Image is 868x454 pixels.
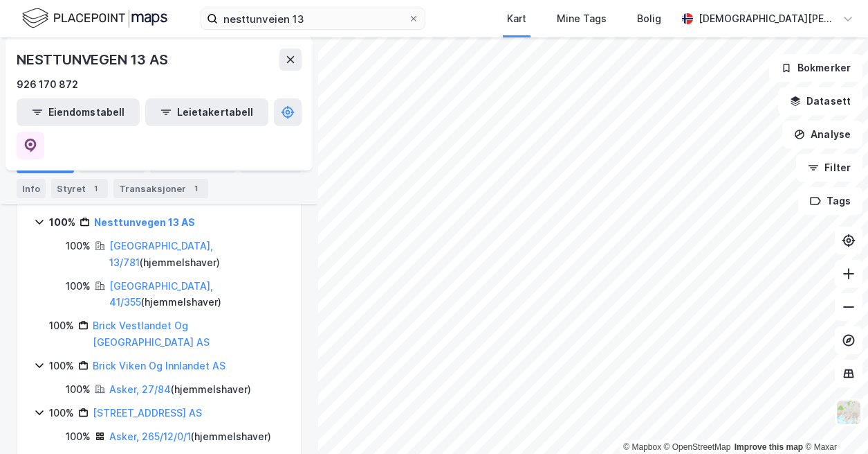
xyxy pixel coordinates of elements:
[49,358,74,374] div: 100%
[89,182,102,195] div: 1
[49,317,74,334] div: 100%
[109,238,284,271] div: ( hjemmelshaver )
[637,10,661,27] div: Bolig
[93,407,202,419] a: [STREET_ADDRESS] AS
[113,179,208,198] div: Transaksjoner
[109,278,284,311] div: ( hjemmelshaver )
[189,182,203,195] div: 1
[218,8,408,29] input: Søk på adresse, matrikkel, gårdeiere, leietakere eller personer
[507,10,526,27] div: Kart
[799,387,868,454] div: Kontrollprogram for chat
[799,387,868,454] iframe: Chat Widget
[66,278,91,295] div: 100%
[664,442,731,452] a: OpenStreetMap
[109,240,213,268] a: [GEOGRAPHIC_DATA], 13/781
[109,430,191,442] a: Asker, 265/12/0/1
[66,428,91,445] div: 100%
[17,98,140,126] button: Eiendomstabell
[17,76,78,93] div: 926 170 872
[17,49,170,71] div: NESTTUNVEGEN 13 AS
[66,381,91,398] div: 100%
[796,154,862,182] button: Filter
[49,214,75,231] div: 100%
[49,405,74,421] div: 100%
[93,360,225,372] a: Brick Viken Og Innlandet AS
[778,87,862,115] button: Datasett
[17,179,46,198] div: Info
[109,280,213,308] a: [GEOGRAPHIC_DATA], 41/355
[699,10,837,27] div: [DEMOGRAPHIC_DATA][PERSON_NAME][DEMOGRAPHIC_DATA]
[145,98,268,126] button: Leietakertabell
[769,54,862,82] button: Bokmerker
[109,428,271,445] div: ( hjemmelshaver )
[51,179,108,198] div: Styret
[47,193,142,204] a: [PERSON_NAME] AS
[66,238,91,254] div: 100%
[93,320,210,348] a: Brick Vestlandet Og [GEOGRAPHIC_DATA] AS
[109,381,251,398] div: ( hjemmelshaver )
[22,6,167,30] img: logo.f888ab2527a4732fd821a326f86c7f29.svg
[798,187,862,215] button: Tags
[94,216,195,228] a: Nesttunvegen 13 AS
[735,442,803,452] a: Improve this map
[557,10,607,27] div: Mine Tags
[109,383,171,395] a: Asker, 27/84
[782,121,862,148] button: Analyse
[623,442,661,452] a: Mapbox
